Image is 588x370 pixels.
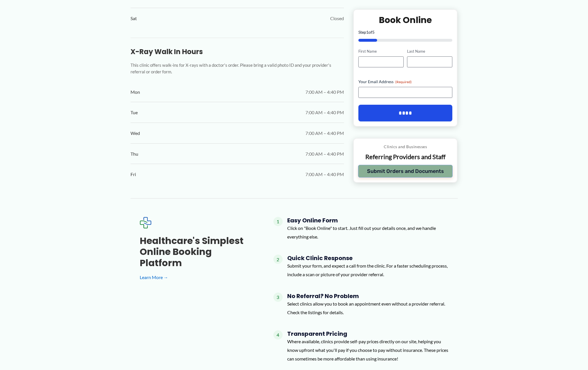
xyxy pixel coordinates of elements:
[273,217,283,226] span: 1
[131,47,344,56] h3: X-Ray Walk In Hours
[305,88,344,96] span: 7:00 AM – 4:40 PM
[366,30,368,35] span: 1
[305,129,344,138] span: 7:00 AM – 4:40 PM
[140,273,255,282] a: Learn More →
[287,262,449,279] p: Submit your form, and expect a call from the clinic. For a faster scheduling process, include a s...
[358,79,453,85] label: Your Email Address
[287,337,449,363] p: Where available, clinics provide self-pay prices directly on our site, helping you know upfront w...
[358,165,453,178] button: Submit Orders and Documents
[305,150,344,158] span: 7:00 AM – 4:40 PM
[131,88,140,96] span: Mon
[358,153,453,161] p: Referring Providers and Staff
[131,62,344,75] p: This clinic offers walk-ins for X-rays with a doctor's order. Please bring a valid photo ID and y...
[287,293,449,300] h4: No Referral? No Problem
[273,293,283,302] span: 3
[407,49,452,54] label: Last Name
[131,14,137,23] span: Sat
[131,129,140,138] span: Wed
[358,143,453,150] p: Clinics and Businesses
[140,217,151,228] img: Expected Healthcare Logo
[305,170,344,179] span: 7:00 AM – 4:40 PM
[395,80,412,84] span: (Required)
[287,217,449,224] h4: Easy Online Form
[287,224,449,241] p: Click on "Book Online" to start. Just fill out your details once, and we handle everything else.
[131,170,136,179] span: Fri
[330,14,344,23] span: Closed
[305,108,344,117] span: 7:00 AM – 4:40 PM
[131,150,138,158] span: Thu
[358,14,453,26] h2: Book Online
[372,30,375,35] span: 5
[273,330,283,340] span: 4
[358,30,453,34] p: Step of
[287,300,449,316] p: Select clinics allow you to book an appointment even without a provider referral. Check the listi...
[273,255,283,264] span: 2
[287,255,449,262] h4: Quick Clinic Response
[287,330,449,337] h4: Transparent Pricing
[140,235,255,268] h3: Healthcare's simplest online booking platform
[131,108,138,117] span: Tue
[358,49,404,54] label: First Name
